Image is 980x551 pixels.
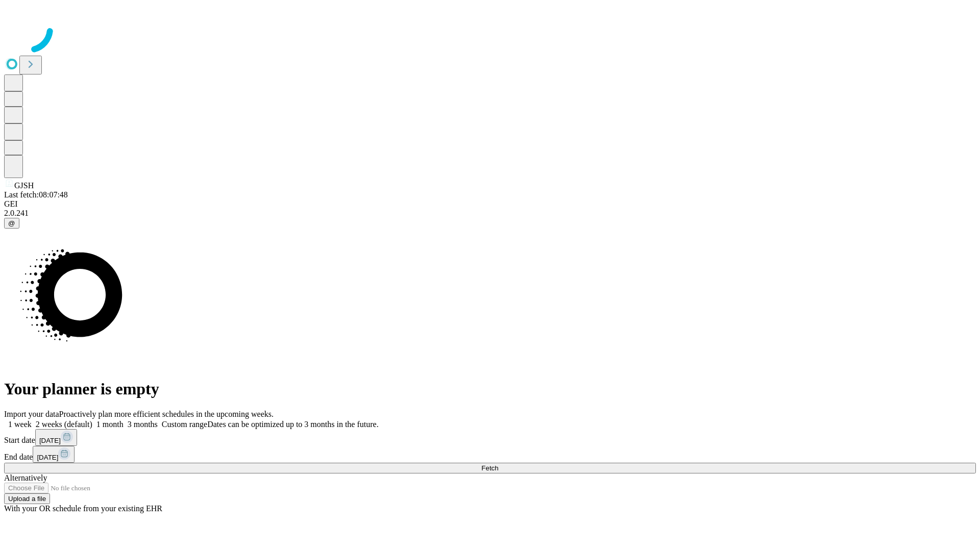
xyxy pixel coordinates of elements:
[4,493,50,504] button: Upload a file
[4,209,976,218] div: 2.0.241
[4,446,976,463] div: End date
[4,429,976,446] div: Start date
[4,190,68,199] span: Last fetch: 08:07:48
[35,429,77,446] button: [DATE]
[162,420,207,429] span: Custom range
[4,463,976,473] button: Fetch
[59,410,274,418] span: Proactively plan more efficient schedules in the upcoming weeks.
[4,218,19,229] button: @
[36,420,92,429] span: 2 weeks (default)
[96,420,124,429] span: 1 month
[4,410,59,418] span: Import your data
[8,420,32,429] span: 1 week
[39,437,61,444] span: [DATE]
[481,464,498,472] span: Fetch
[37,454,58,461] span: [DATE]
[4,199,976,209] div: GEI
[14,181,34,190] span: GJSH
[4,380,976,398] h1: Your planner is empty
[207,420,378,429] span: Dates can be optimized up to 3 months in the future.
[8,219,15,227] span: @
[33,446,75,463] button: [DATE]
[4,473,47,482] span: Alternatively
[128,420,158,429] span: 3 months
[4,504,162,513] span: With your OR schedule from your existing EHR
